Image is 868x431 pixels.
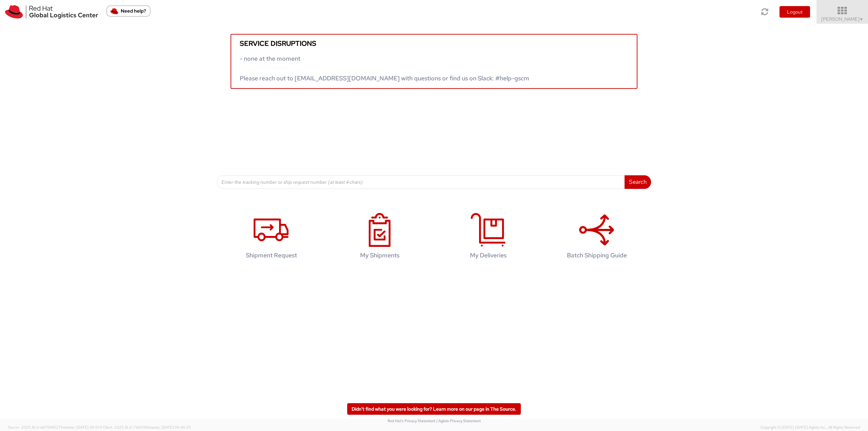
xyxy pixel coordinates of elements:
[780,6,810,18] button: Logout
[445,252,532,259] h4: My Deliveries
[106,5,151,17] button: Need help?
[761,425,860,430] span: Copyright © [DATE]-[DATE] Agistix Inc., All Rights Reserved
[231,34,637,89] a: Service disruptions - none at the moment Please reach out to [EMAIL_ADDRESS][DOMAIN_NAME] with qu...
[8,425,102,430] span: Server: 2025.18.0-dd719145275
[553,252,640,259] h4: Batch Shipping Guide
[347,403,521,415] a: Didn't find what you were looking for? Learn more on our page in The Source.
[240,55,529,82] span: - none at the moment Please reach out to [EMAIL_ADDRESS][DOMAIN_NAME] with questions or find us o...
[329,206,431,269] a: My Shipments
[228,252,315,259] h4: Shipment Request
[217,175,625,189] input: Enter the tracking number or ship request number (at least 4 chars)
[220,206,322,269] a: Shipment Request
[388,418,435,423] a: Red Hat's Privacy Statement
[336,252,423,259] h4: My Shipments
[5,5,98,19] img: rh-logistics-00dfa346123c4ec078e1.svg
[860,17,864,22] span: ▼
[437,206,539,269] a: My Deliveries
[148,425,191,430] span: master, [DATE] 09:46:25
[63,425,102,430] span: master, [DATE] 09:51:11
[546,206,648,269] a: Batch Shipping Guide
[821,16,864,22] span: [PERSON_NAME]
[625,175,651,189] button: Search
[103,425,191,430] span: Client: 2025.18.0-71d3358
[240,40,628,47] h5: Service disruptions
[436,418,481,423] a: | Agistix Privacy Statement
